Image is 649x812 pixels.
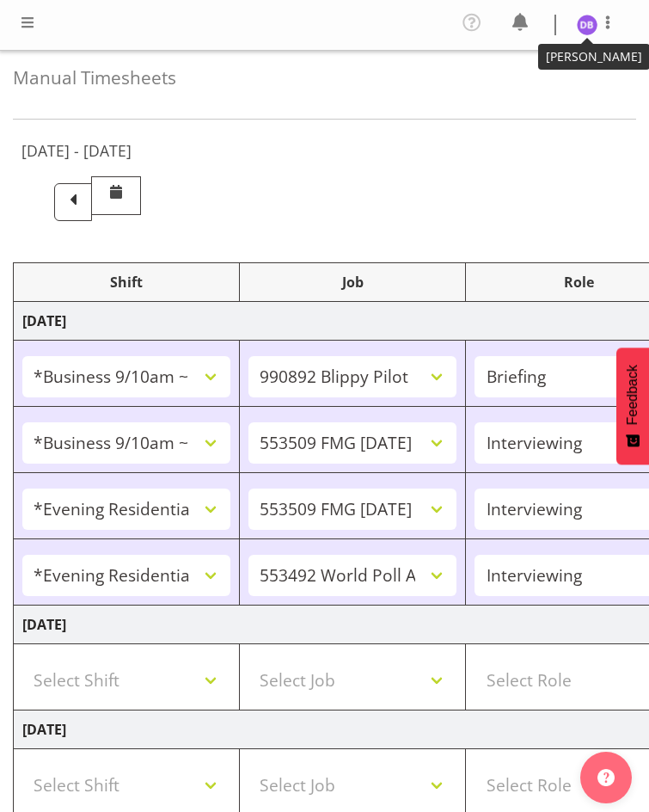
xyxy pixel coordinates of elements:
[13,68,636,88] h4: Manual Timesheets
[625,365,640,425] span: Feedback
[597,769,615,786] img: help-xxl-2.png
[577,15,597,35] img: dawn-belshaw1857.jpg
[22,272,230,292] div: Shift
[248,272,456,292] div: Job
[21,141,132,160] h5: [DATE] - [DATE]
[616,348,649,464] button: Feedback - Show survey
